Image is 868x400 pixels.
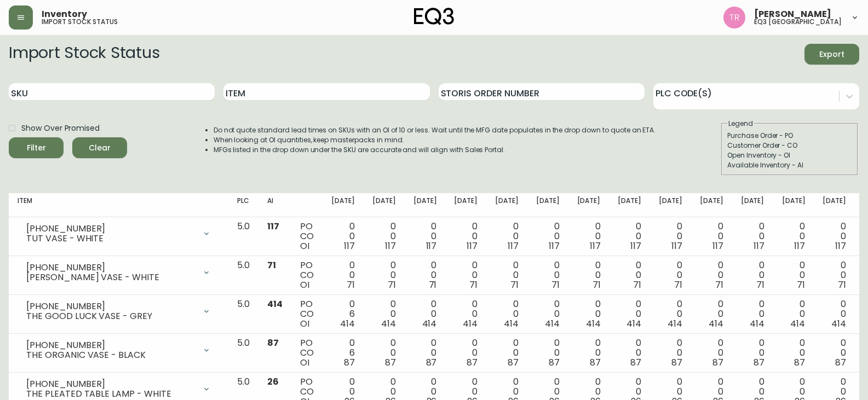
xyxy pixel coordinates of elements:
[727,141,852,150] div: Customer Order - CO
[300,260,314,290] div: PO CO
[782,338,806,368] div: 0 0
[26,234,196,244] div: TUT VASE - WHITE
[797,279,805,291] span: 71
[228,334,258,373] td: 5.0
[267,337,279,349] span: 87
[300,338,314,368] div: PO CO
[331,260,355,290] div: 0 0
[668,317,682,330] span: 414
[388,279,396,291] span: 71
[381,317,396,330] span: 414
[727,150,852,160] div: Open Inventory - OI
[300,356,309,369] span: OI
[754,19,842,25] h5: eq3 [GEOGRAPHIC_DATA]
[794,240,805,252] span: 117
[700,260,723,290] div: 0 0
[26,350,196,360] div: THE ORGANIC VASE - BLACK
[228,295,258,334] td: 5.0
[700,338,723,368] div: 0 0
[741,222,764,251] div: 0 0
[9,137,64,158] button: Filter
[549,240,560,252] span: 117
[300,222,314,251] div: PO CO
[495,260,519,290] div: 0 0
[42,10,87,19] span: Inventory
[258,193,291,217] th: AI
[782,299,806,329] div: 0 0
[754,240,764,252] span: 117
[426,240,437,252] span: 117
[715,279,723,291] span: 71
[364,193,405,217] th: [DATE]
[712,356,723,369] span: 87
[773,193,814,217] th: [DATE]
[445,193,486,217] th: [DATE]
[814,193,855,217] th: [DATE]
[413,222,437,251] div: 0 0
[577,222,601,251] div: 0 0
[813,48,850,61] span: Export
[609,193,650,217] th: [DATE]
[300,240,309,252] span: OI
[372,260,396,290] div: 0 0
[700,222,723,251] div: 0 0
[454,260,478,290] div: 0 0
[633,279,641,291] span: 71
[26,263,196,273] div: [PHONE_NUMBER]
[18,260,220,285] div: [PHONE_NUMBER][PERSON_NAME] VASE - WHITE
[549,356,560,369] span: 87
[414,8,455,25] img: logo
[344,356,355,369] span: 87
[671,356,682,369] span: 87
[300,279,309,291] span: OI
[536,222,560,251] div: 0 0
[723,7,745,28] img: 214b9049a7c64896e5c13e8f38ff7a87
[18,222,220,246] div: [PHONE_NUMBER]TUT VASE - WHITE
[267,259,276,271] span: 71
[331,222,355,251] div: 0 0
[331,299,355,329] div: 0 6
[536,299,560,329] div: 0 0
[659,338,682,368] div: 0 0
[835,240,846,252] span: 117
[754,356,764,369] span: 87
[26,389,196,399] div: THE PLEATED TABLE LAMP - WHITE
[9,44,159,65] h2: Import Stock Status
[727,119,754,129] legend: Legend
[823,299,846,329] div: 0 0
[504,317,519,330] span: 414
[823,222,846,251] div: 0 0
[831,317,846,330] span: 414
[385,240,396,252] span: 117
[467,356,478,369] span: 87
[372,222,396,251] div: 0 0
[835,356,846,369] span: 87
[732,193,773,217] th: [DATE]
[527,193,568,217] th: [DATE]
[577,299,601,329] div: 0 0
[214,145,656,155] li: MFGs listed in the drop down under the SKU are accurate and will align with Sales Portal.
[782,222,806,251] div: 0 0
[510,279,519,291] span: 71
[590,356,601,369] span: 87
[42,19,118,25] h5: import stock status
[659,299,682,329] div: 0 0
[228,193,258,217] th: PLC
[630,240,641,252] span: 117
[340,317,355,330] span: 414
[300,299,314,329] div: PO CO
[21,123,100,134] span: Show Over Promised
[691,193,732,217] th: [DATE]
[467,240,478,252] span: 117
[18,299,220,323] div: [PHONE_NUMBER]THE GOOD LUCK VASE - GREY
[823,338,846,368] div: 0 0
[590,240,601,252] span: 117
[267,375,279,388] span: 26
[486,193,527,217] th: [DATE]
[214,125,656,135] li: Do not quote standard lead times on SKUs with an OI of 10 or less. Wait until the MFG date popula...
[671,240,682,252] span: 117
[323,193,364,217] th: [DATE]
[756,279,764,291] span: 71
[804,44,859,65] button: Export
[618,299,641,329] div: 0 0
